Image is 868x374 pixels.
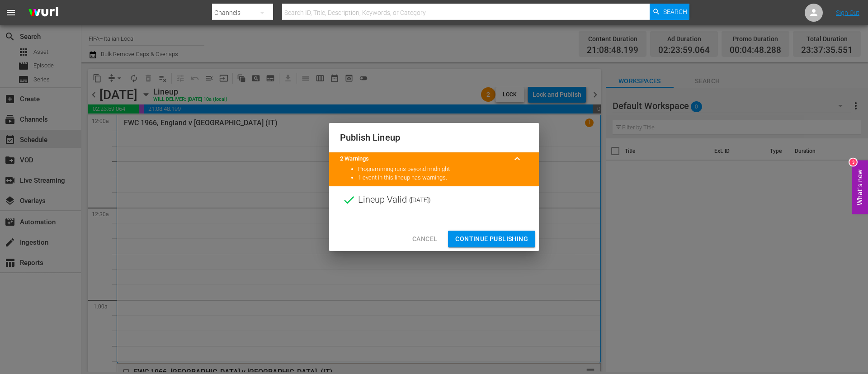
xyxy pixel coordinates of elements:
title: 2 Warnings [340,155,506,163]
button: Open Feedback Widget [852,160,868,214]
li: Programming runs beyond midnight [358,165,528,174]
span: ( [DATE] ) [409,193,431,207]
li: 1 event in this lineup has warnings. [358,174,528,182]
span: Continue Publishing [455,233,528,245]
button: Cancel [405,231,444,247]
span: keyboard_arrow_up [512,153,523,164]
span: menu [5,7,16,18]
h2: Publish Lineup [340,130,528,145]
button: keyboard_arrow_up [506,148,528,170]
a: Sign Out [836,9,859,16]
button: Continue Publishing [448,231,535,247]
span: Cancel [412,233,437,245]
img: ans4CAIJ8jUAAAAAAAAAAAAAAAAAAAAAAAAgQb4GAAAAAAAAAAAAAAAAAAAAAAAAJMjXAAAAAAAAAAAAAAAAAAAAAAAAgAT5G... [22,2,65,24]
div: 3 [849,158,857,166]
div: Lineup Valid [329,186,539,213]
span: Search [663,4,687,20]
